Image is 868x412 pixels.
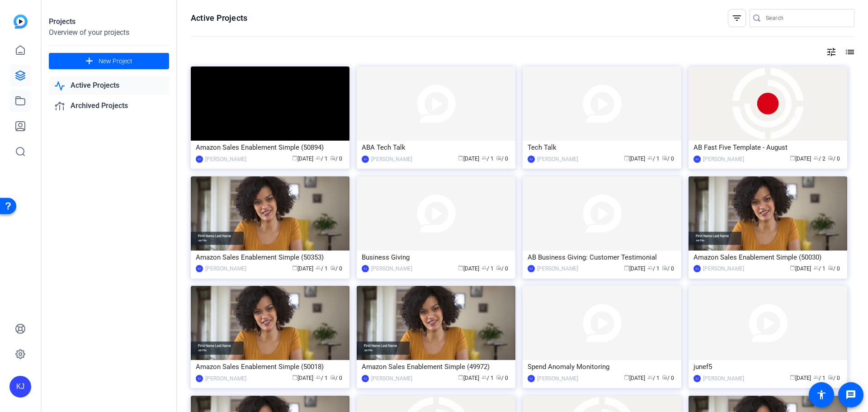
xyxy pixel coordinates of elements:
span: / 0 [330,156,342,162]
div: KJ [693,265,701,272]
span: [DATE] [292,265,313,272]
span: / 1 [481,156,494,162]
span: group [316,155,321,161]
div: KJ [196,265,203,272]
span: radio [496,155,501,161]
div: KJ [362,265,369,272]
span: / 0 [496,156,508,162]
span: / 1 [316,375,328,381]
span: / 0 [330,375,342,381]
div: Amazon Sales Enablement Simple (50353) [196,251,344,264]
mat-icon: accessibility [816,389,827,400]
h1: Active Projects [191,13,247,24]
span: [DATE] [292,156,313,162]
span: radio [662,265,667,270]
span: calendar_today [458,265,463,270]
span: / 0 [828,265,840,272]
span: calendar_today [458,374,463,380]
div: KJ [196,375,203,382]
span: [DATE] [458,375,479,381]
span: radio [330,374,335,380]
span: / 1 [813,375,826,381]
span: group [813,265,819,270]
span: / 1 [481,265,494,272]
span: / 1 [813,265,826,272]
span: / 1 [647,375,660,381]
a: Archived Projects [49,97,169,115]
span: calendar_today [624,265,629,270]
div: Amazon Sales Enablement Simple (50894) [196,141,344,154]
div: Tech Talk [528,141,676,154]
span: [DATE] [458,156,479,162]
span: [DATE] [624,375,645,381]
span: radio [662,155,667,161]
div: [PERSON_NAME] [537,264,578,273]
span: radio [662,374,667,380]
span: radio [330,265,335,270]
span: [DATE] [292,375,313,381]
span: group [316,265,321,270]
span: / 0 [496,265,508,272]
span: / 0 [496,375,508,381]
span: / 1 [316,265,328,272]
div: Projects [49,16,169,27]
div: KJ [362,156,369,163]
div: KJ [528,375,535,382]
span: / 0 [330,265,342,272]
span: group [813,155,819,161]
span: radio [496,265,501,270]
span: / 0 [662,375,674,381]
div: KJ [362,375,369,382]
span: [DATE] [790,265,811,272]
span: / 0 [662,156,674,162]
div: [PERSON_NAME] [205,374,246,383]
div: Spend Anomaly Monitoring [528,360,676,374]
span: group [647,155,653,161]
div: [PERSON_NAME] [537,155,578,164]
span: radio [828,265,833,270]
span: calendar_today [624,374,629,380]
span: / 1 [316,156,328,162]
div: ABA Tech Talk [362,141,510,154]
a: Active Projects [49,76,169,95]
span: group [813,374,819,380]
span: radio [330,155,335,161]
span: group [647,265,653,270]
span: / 0 [662,265,674,272]
span: / 1 [481,375,494,381]
div: junef5 [693,360,842,374]
span: group [647,374,653,380]
div: Amazon Sales Enablement Simple (50018) [196,360,344,374]
div: [PERSON_NAME] [371,374,412,383]
input: Search [766,13,847,24]
div: [PERSON_NAME] [205,264,246,273]
span: New Project [99,57,132,66]
span: group [481,265,487,270]
span: calendar_today [292,155,297,161]
span: calendar_today [624,155,629,161]
span: group [481,155,487,161]
span: calendar_today [790,155,795,161]
span: group [316,374,321,380]
span: calendar_today [790,374,795,380]
span: [DATE] [790,375,811,381]
span: group [481,374,487,380]
div: [PERSON_NAME] [371,155,412,164]
mat-icon: list [844,47,854,57]
img: blue-gradient.svg [14,14,28,28]
span: radio [828,155,833,161]
div: AB Business Giving: Customer Testimonial [528,251,676,264]
div: Overview of your projects [49,27,169,38]
span: [DATE] [624,156,645,162]
div: Amazon Sales Enablement Simple (49972) [362,360,510,374]
div: KJ [528,265,535,272]
span: [DATE] [458,265,479,272]
div: Business Giving [362,251,510,264]
span: calendar_today [292,265,297,270]
div: KJ [528,156,535,163]
div: [PERSON_NAME] [537,374,578,383]
span: [DATE] [790,156,811,162]
div: KJ [693,156,701,163]
div: [PERSON_NAME] [371,264,412,273]
mat-icon: filter_list [731,13,742,24]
